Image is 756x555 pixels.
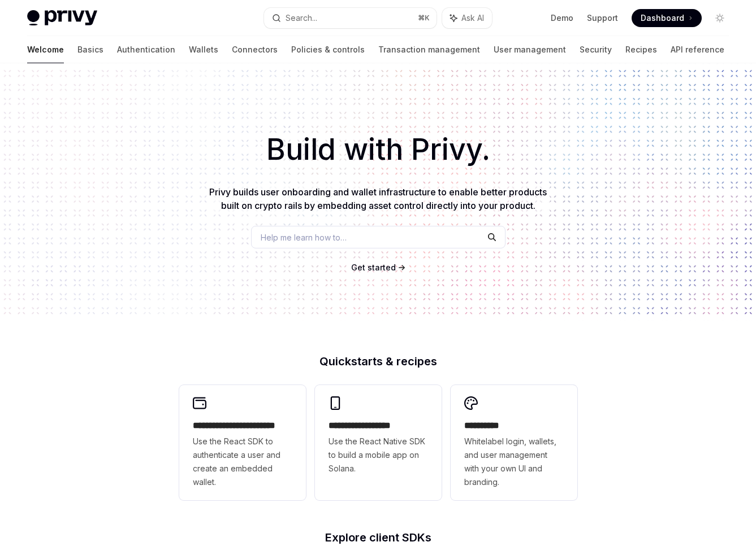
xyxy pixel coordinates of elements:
[418,14,430,23] span: ⌘ K
[625,36,657,63] a: Recipes
[209,186,547,211] span: Privy builds user onboarding and wallet infrastructure to enable better products built on crypto ...
[291,36,365,63] a: Policies & controls
[117,36,175,63] a: Authentication
[641,12,684,24] span: Dashboard
[587,12,618,24] a: Support
[351,262,396,273] a: Get started
[264,8,437,28] button: Search...⌘K
[189,36,218,63] a: Wallets
[315,385,442,500] a: **** **** **** ***Use the React Native SDK to build a mobile app on Solana.
[464,435,564,489] span: Whitelabel login, wallets, and user management with your own UI and branding.
[18,128,738,172] h1: Build with Privy.
[193,435,292,489] span: Use the React SDK to authenticate a user and create an embedded wallet.
[286,11,317,25] div: Search...
[632,9,702,27] a: Dashboard
[179,356,577,367] h2: Quickstarts & recipes
[671,36,724,63] a: API reference
[77,36,103,63] a: Basics
[27,36,64,63] a: Welcome
[711,9,729,27] button: Toggle dark mode
[261,231,347,243] span: Help me learn how to…
[27,10,97,26] img: light logo
[580,36,612,63] a: Security
[551,12,573,24] a: Demo
[232,36,278,63] a: Connectors
[494,36,566,63] a: User management
[451,385,577,500] a: **** *****Whitelabel login, wallets, and user management with your own UI and branding.
[179,532,577,543] h2: Explore client SDKs
[351,263,396,272] span: Get started
[329,435,428,475] span: Use the React Native SDK to build a mobile app on Solana.
[442,8,492,28] button: Ask AI
[461,12,484,24] span: Ask AI
[378,36,480,63] a: Transaction management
